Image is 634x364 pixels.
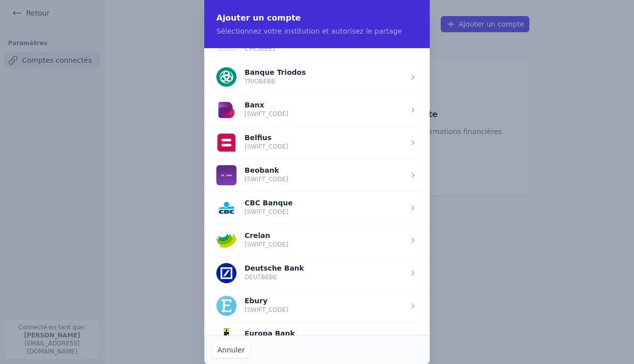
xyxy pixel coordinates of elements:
button: Crelan [SWIFT_CODE] [216,230,288,251]
p: CBC Banque [245,200,293,206]
p: Belfius [245,135,288,141]
button: Banque Triodos TRIOBEBB [216,67,306,87]
button: CMCIBEB1 [216,35,339,55]
p: Ebury [245,298,288,304]
p: Deutsche Bank [245,265,304,271]
button: Deutsche Bank DEUTBEBE [216,263,304,283]
p: Banque Triodos [245,69,306,75]
button: Belfius [SWIFT_CODE] [216,133,288,153]
button: Banx [SWIFT_CODE] [216,100,288,120]
button: Beobank [SWIFT_CODE] [216,165,288,185]
button: Europa Bank [216,328,295,348]
button: Ebury [SWIFT_CODE] [216,296,288,316]
p: Banx [245,102,288,108]
button: CBC Banque [SWIFT_CODE] [216,198,293,218]
button: Annuler [212,342,250,358]
p: Europa Bank [245,330,295,336]
h2: Ajouter un compte [216,12,418,24]
p: Crelan [245,232,288,238]
p: Beobank [245,167,288,173]
p: Sélectionnez votre institution et autorisez le partage [216,26,418,36]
